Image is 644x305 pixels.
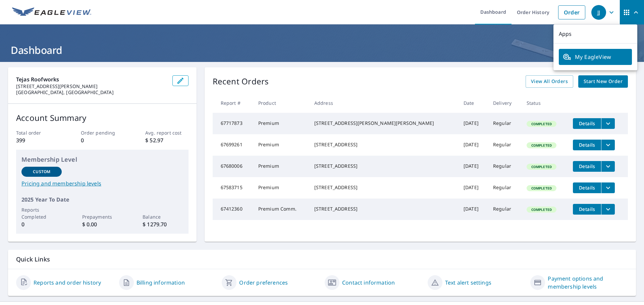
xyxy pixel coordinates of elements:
th: Address [309,93,458,113]
p: 2025 Year To Date [21,196,183,204]
a: My EagleView [559,49,632,65]
a: Text alert settings [445,279,491,287]
span: Details [577,142,597,148]
button: detailsBtn-67699261 [573,140,601,150]
p: 0 [81,136,124,144]
td: Regular [488,199,521,220]
p: Prepayments [82,213,122,220]
p: Balance [143,213,183,220]
td: Premium [253,177,309,199]
p: Total order [16,129,59,136]
div: JJ [591,5,606,20]
p: Quick Links [16,255,628,263]
td: [DATE] [458,113,488,134]
p: Account Summary [16,112,189,124]
td: [DATE] [458,134,488,156]
div: [STREET_ADDRESS][PERSON_NAME][PERSON_NAME] [314,120,453,127]
span: View All Orders [531,77,568,86]
button: detailsBtn-67412360 [573,204,601,215]
button: filesDropdownBtn-67699261 [601,140,615,150]
td: [DATE] [458,177,488,199]
a: Reports and order history [34,279,101,287]
button: filesDropdownBtn-67680006 [601,161,615,172]
td: [DATE] [458,156,488,177]
button: filesDropdownBtn-67412360 [601,204,615,215]
p: Order pending [81,129,124,136]
button: detailsBtn-67680006 [573,161,601,172]
span: Completed [527,122,556,126]
td: 67680006 [213,156,253,177]
td: 67699261 [213,134,253,156]
a: Billing information [137,279,185,287]
span: Completed [527,186,556,190]
img: EV Logo [12,7,91,17]
td: 67412360 [213,199,253,220]
td: Premium [253,134,309,156]
button: filesDropdownBtn-67583715 [601,182,615,193]
p: [GEOGRAPHIC_DATA], [GEOGRAPHIC_DATA] [16,89,167,95]
div: [STREET_ADDRESS] [314,141,453,148]
div: [STREET_ADDRESS] [314,184,453,191]
td: Regular [488,113,521,134]
a: Start New Order [578,75,628,88]
td: Regular [488,156,521,177]
a: Pricing and membership levels [21,179,183,187]
a: Payment options and membership levels [548,275,628,291]
td: Premium [253,156,309,177]
span: Details [577,120,597,127]
button: filesDropdownBtn-67717873 [601,118,615,129]
span: Start New Order [584,77,623,86]
th: Product [253,93,309,113]
span: Completed [527,143,556,148]
a: Order preferences [239,279,288,287]
span: My EagleView [563,53,628,61]
p: 399 [16,136,59,144]
p: Tejas Roofworks [16,75,167,83]
td: Premium [253,113,309,134]
p: 0 [21,220,62,228]
p: Custom [33,169,50,175]
p: Apps [553,24,637,44]
th: Delivery [488,93,521,113]
td: 67717873 [213,113,253,134]
p: Reports Completed [21,206,62,220]
p: Membership Level [21,155,183,164]
th: Report # [213,93,253,113]
a: Order [558,5,585,19]
span: Completed [527,164,556,169]
td: Premium Comm. [253,199,309,220]
h1: Dashboard [8,43,636,57]
span: Details [577,163,597,169]
th: Status [521,93,568,113]
a: View All Orders [526,75,573,88]
span: Details [577,184,597,191]
div: [STREET_ADDRESS] [314,163,453,169]
td: Regular [488,134,521,156]
td: 67583715 [213,177,253,199]
th: Date [458,93,488,113]
span: Completed [527,207,556,212]
p: $ 0.00 [82,220,122,228]
p: Avg. report cost [145,129,188,136]
button: detailsBtn-67717873 [573,118,601,129]
p: Recent Orders [213,75,269,88]
a: Contact information [342,279,395,287]
p: $ 1279.70 [143,220,183,228]
span: Details [577,206,597,212]
td: Regular [488,177,521,199]
p: $ 52.97 [145,136,188,144]
p: [STREET_ADDRESS][PERSON_NAME] [16,83,167,89]
td: [DATE] [458,199,488,220]
button: detailsBtn-67583715 [573,182,601,193]
div: [STREET_ADDRESS] [314,206,453,212]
